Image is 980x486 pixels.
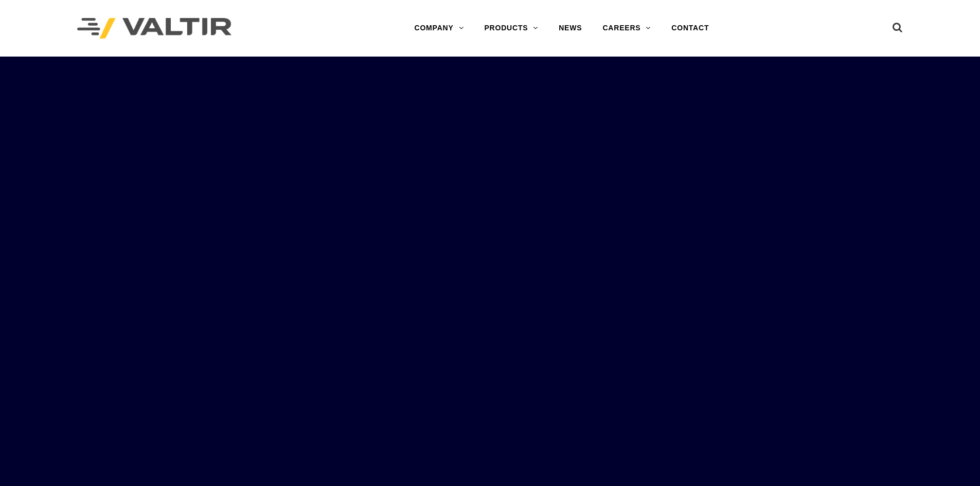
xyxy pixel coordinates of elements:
[474,18,548,39] a: PRODUCTS
[548,18,592,39] a: NEWS
[661,18,719,39] a: CONTACT
[592,18,661,39] a: CAREERS
[404,18,474,39] a: COMPANY
[77,18,231,39] img: Valtir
